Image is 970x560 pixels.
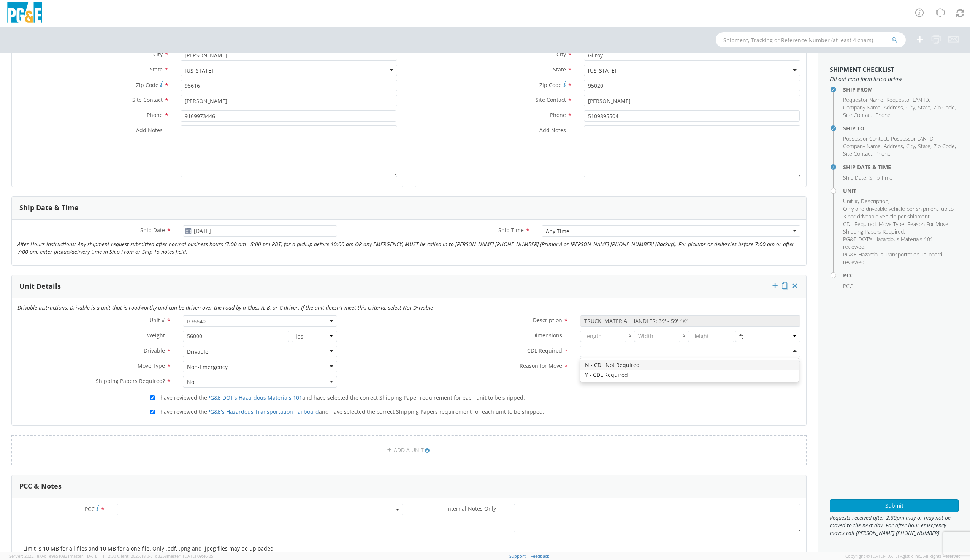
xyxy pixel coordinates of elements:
[532,332,562,339] span: Dimensions
[843,174,867,182] li: ,
[553,66,566,73] span: State
[934,142,955,150] span: Zip Code
[934,104,956,111] li: ,
[907,220,948,228] span: Reason For Move
[843,205,957,220] li: ,
[843,111,872,119] span: Site Contact
[843,96,883,103] span: Requestor Name
[843,188,959,194] h4: Unit
[17,240,794,255] i: After Hours Instructions: Any shipment request submitted after normal business hours (7:00 am - 5...
[843,125,959,131] h4: Ship To
[580,331,626,342] input: Length
[207,394,302,401] a: PG&E DOT's Hazardous Materials 101
[19,283,61,290] h3: Unit Details
[843,135,888,142] span: Possessor Contact
[167,553,213,559] span: master, [DATE] 09:46:25
[906,104,916,111] li: ,
[907,220,949,228] li: ,
[891,135,935,142] li: ,
[843,228,905,236] li: ,
[843,272,959,278] h4: PCC
[843,228,904,235] span: Shipping Papers Required
[843,236,957,251] li: ,
[85,505,95,513] span: PCC
[884,142,904,150] li: ,
[11,435,807,465] a: ADD A UNIT
[843,87,959,92] h4: Ship From
[843,220,877,228] li: ,
[580,360,798,370] div: N - CDL Not Required
[96,377,165,384] span: Shipping Papers Required?
[886,96,930,104] li: ,
[918,142,930,150] span: State
[185,67,213,74] div: [US_STATE]
[688,331,734,342] input: Height
[520,362,562,369] span: Reason for Move
[150,66,163,73] span: State
[150,410,155,414] input: I have reviewed thePG&E's Hazardous Transportation Tailboardand have selected the correct Shippin...
[539,127,566,134] span: Add Notes
[830,514,959,537] span: Requests received after 2:30pm may or may not be moved to the next day. For after hour emergency ...
[9,553,116,559] span: Server: 2025.18.0-d1e9a510831
[680,331,688,342] span: X
[17,304,433,311] i: Drivable Instructions: Drivable is a unit that is roadworthy and can be driven over the road by a...
[149,316,165,324] span: Unit #
[843,150,873,158] li: ,
[879,220,904,228] span: Move Type
[136,81,158,89] span: Zip Code
[498,226,524,234] span: Ship Time
[6,2,44,25] img: pge-logo-06675f144f4cfa6a6814.png
[536,96,566,103] span: Site Contact
[934,104,955,111] span: Zip Code
[23,546,795,551] h5: Limit is 10 MB for all files and 10 MB for a one file. Only .pdf, .png and .jpeg files may be upl...
[132,96,163,103] span: Site Contact
[843,96,884,104] li: ,
[843,236,933,250] span: PG&E DOT's Hazardous Materials 101 reviewed
[634,331,680,342] input: Width
[144,347,165,354] span: Drivable
[187,348,208,356] div: Drivable
[533,316,562,324] span: Description
[580,370,798,380] div: Y - CDL Required
[886,96,929,103] span: Requestor LAN ID
[843,111,873,119] li: ,
[546,228,569,235] div: Any Time
[843,282,853,289] span: PCC
[884,104,904,111] li: ,
[187,378,194,386] div: No
[861,198,888,205] span: Description
[830,65,894,74] strong: Shipment Checklist
[843,205,954,220] span: Only one driveable vehicle per shipment, up to 3 not driveable vehicle per shipment
[147,111,163,119] span: Phone
[19,482,62,490] h3: PCC & Notes
[136,127,163,134] span: Add Notes
[906,104,915,111] span: City
[588,67,617,74] div: [US_STATE]
[187,318,333,325] span: B36640
[875,150,891,157] span: Phone
[906,142,916,150] li: ,
[70,553,116,559] span: master, [DATE] 11:12:30
[187,363,228,371] div: Non-Emergency
[157,408,544,415] span: I have reviewed the and have selected the correct Shipping Papers requirement for each unit to be...
[843,198,859,205] li: ,
[446,505,496,512] span: Internal Notes Only
[550,111,566,119] span: Phone
[843,135,889,142] li: ,
[843,251,942,266] span: PG&E Hazardous Transportation Tailboard reviewed
[716,32,906,47] input: Shipment, Tracking or Reference Number (at least 4 chars)
[918,104,930,111] span: State
[845,553,961,559] span: Copyright © [DATE]-[DATE] Agistix Inc., All Rights Reserved
[843,150,872,157] span: Site Contact
[843,174,866,181] span: Ship Date
[150,395,155,400] input: I have reviewed thePG&E DOT's Hazardous Materials 101and have selected the correct Shipping Paper...
[934,142,956,150] li: ,
[918,142,932,150] li: ,
[509,553,526,559] a: Support
[556,51,566,58] span: City
[869,174,892,181] span: Ship Time
[879,220,905,228] li: ,
[117,553,213,559] span: Client: 2025.18.0-71d3358
[138,362,165,369] span: Move Type
[153,51,163,58] span: City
